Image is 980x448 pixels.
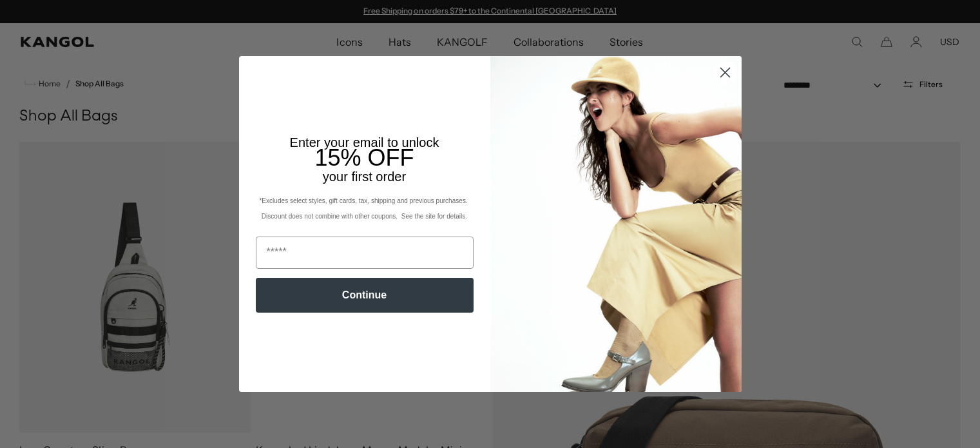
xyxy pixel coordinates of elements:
[314,144,414,171] span: 15% OFF
[259,197,469,220] span: *Excludes select styles, gift cards, tax, shipping and previous purchases. Discount does not comb...
[490,56,742,391] img: 93be19ad-e773-4382-80b9-c9d740c9197f.jpeg
[323,170,406,184] span: your first order
[256,278,474,313] button: Continue
[714,61,736,84] button: Close dialog
[256,237,474,269] input: Email
[290,135,439,150] span: Enter your email to unlock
